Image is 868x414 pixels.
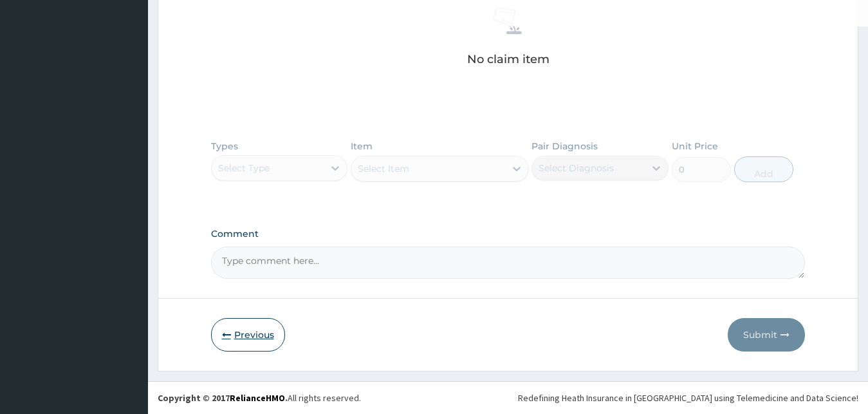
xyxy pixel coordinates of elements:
div: Redefining Heath Insurance in [GEOGRAPHIC_DATA] using Telemedicine and Data Science! [518,391,858,404]
p: No claim item [467,53,549,66]
button: Previous [211,318,285,352]
strong: Copyright © 2017 . [158,392,288,404]
button: Submit [728,318,805,352]
footer: All rights reserved. [148,381,868,414]
label: Comment [211,229,806,240]
a: RelianceHMO [230,392,285,404]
